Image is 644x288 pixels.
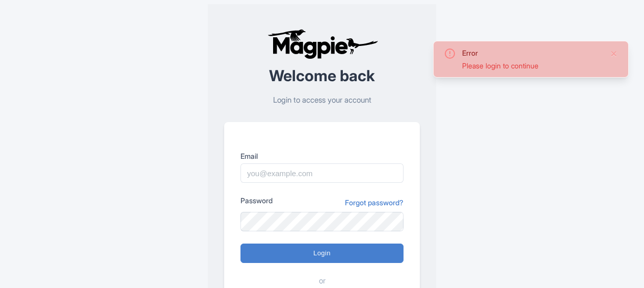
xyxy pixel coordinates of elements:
div: Please login to continue [462,60,602,71]
h2: Welcome back [224,67,420,84]
img: logo-ab69f6fb50320c5b225c76a69d11143b.png [265,29,380,59]
label: Email [240,151,404,161]
span: or [319,275,326,287]
p: Login to access your account [224,94,420,106]
button: Close [610,47,618,60]
input: Login [240,244,404,263]
div: Error [462,47,602,58]
label: Password [240,195,273,206]
input: you@example.com [240,163,404,183]
a: Forgot password? [345,197,404,208]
